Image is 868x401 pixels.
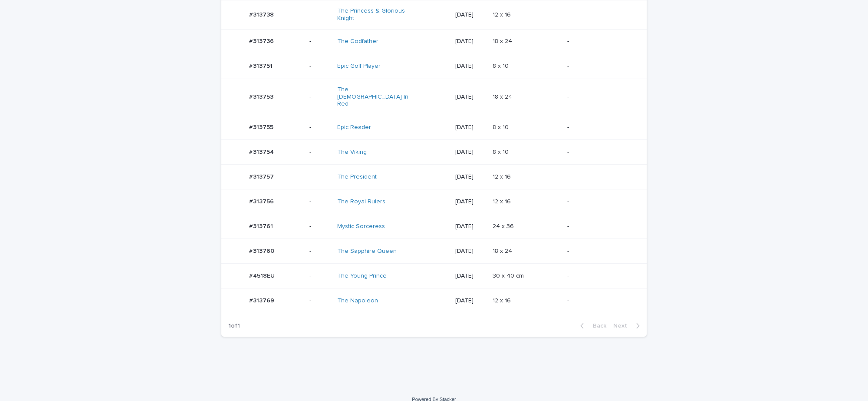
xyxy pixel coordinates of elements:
[221,315,247,337] p: 1 of 1
[309,93,330,101] p: -
[455,93,486,101] p: [DATE]
[221,79,647,115] tr: #313753#313753 -The [DEMOGRAPHIC_DATA] In Red [DATE]18 x 2418 x 24 -
[493,221,516,230] p: 24 x 36
[455,173,486,181] p: [DATE]
[567,63,633,70] p: -
[249,122,275,131] p: #313755
[455,297,486,305] p: [DATE]
[221,115,647,140] tr: #313755#313755 -Epic Reader [DATE]8 x 108 x 10 -
[337,63,381,70] a: Epic Golf Player
[249,295,276,305] p: #313769
[493,271,526,280] p: 30 x 40 cm
[309,124,330,131] p: -
[221,239,647,264] tr: #313760#313760 -The Sapphire Queen [DATE]18 x 2418 x 24 -
[249,221,275,230] p: #313761
[249,61,274,70] p: #313751
[309,297,330,305] p: -
[309,173,330,181] p: -
[493,61,510,70] p: 8 x 10
[573,322,610,330] button: Back
[567,272,633,280] p: -
[221,288,647,313] tr: #313769#313769 -The Napoleon [DATE]12 x 1612 x 16 -
[221,140,647,165] tr: #313754#313754 -The Viking [DATE]8 x 108 x 10 -
[337,272,387,280] a: The Young Prince
[493,246,514,255] p: 18 x 24
[493,196,513,205] p: 12 x 16
[337,198,385,205] a: The Royal Rulers
[337,124,371,131] a: Epic Reader
[567,297,633,305] p: -
[221,189,647,214] tr: #313756#313756 -The Royal Rulers [DATE]12 x 1612 x 16 -
[337,223,385,230] a: Mystic Sorceress
[493,295,513,305] p: 12 x 16
[249,196,276,205] p: #313756
[567,248,633,255] p: -
[493,36,514,45] p: 18 x 24
[567,11,633,19] p: -
[249,36,276,45] p: #313736
[309,38,330,45] p: -
[455,124,486,131] p: [DATE]
[567,149,633,156] p: -
[567,124,633,131] p: -
[493,92,514,101] p: 18 x 24
[455,248,486,255] p: [DATE]
[337,173,377,181] a: The President
[567,198,633,205] p: -
[249,271,276,280] p: #4518EU
[567,223,633,230] p: -
[309,248,330,255] p: -
[337,7,410,22] a: The Princess & Glorious Knight
[493,172,513,181] p: 12 x 16
[337,297,378,305] a: The Napoleon
[337,248,397,255] a: The Sapphire Queen
[455,272,486,280] p: [DATE]
[221,264,647,288] tr: #4518EU#4518EU -The Young Prince [DATE]30 x 40 cm30 x 40 cm -
[249,10,276,19] p: #313738
[337,38,378,45] a: The Godfather
[249,147,276,156] p: #313754
[337,149,367,156] a: The Viking
[493,147,510,156] p: 8 x 10
[455,223,486,230] p: [DATE]
[588,323,606,329] span: Back
[249,246,276,255] p: #313760
[455,38,486,45] p: [DATE]
[221,214,647,239] tr: #313761#313761 -Mystic Sorceress [DATE]24 x 3624 x 36 -
[455,63,486,70] p: [DATE]
[493,10,513,19] p: 12 x 16
[567,93,633,101] p: -
[221,165,647,189] tr: #313757#313757 -The President [DATE]12 x 1612 x 16 -
[249,92,275,101] p: #313753
[309,223,330,230] p: -
[309,63,330,70] p: -
[455,149,486,156] p: [DATE]
[567,173,633,181] p: -
[309,272,330,280] p: -
[610,322,647,330] button: Next
[221,29,647,54] tr: #313736#313736 -The Godfather [DATE]18 x 2418 x 24 -
[309,198,330,205] p: -
[493,122,510,131] p: 8 x 10
[309,11,330,19] p: -
[309,149,330,156] p: -
[567,38,633,45] p: -
[455,11,486,19] p: [DATE]
[337,86,410,108] a: The [DEMOGRAPHIC_DATA] In Red
[221,0,647,30] tr: #313738#313738 -The Princess & Glorious Knight [DATE]12 x 1612 x 16 -
[613,323,632,329] span: Next
[455,198,486,205] p: [DATE]
[221,54,647,79] tr: #313751#313751 -Epic Golf Player [DATE]8 x 108 x 10 -
[249,172,276,181] p: #313757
